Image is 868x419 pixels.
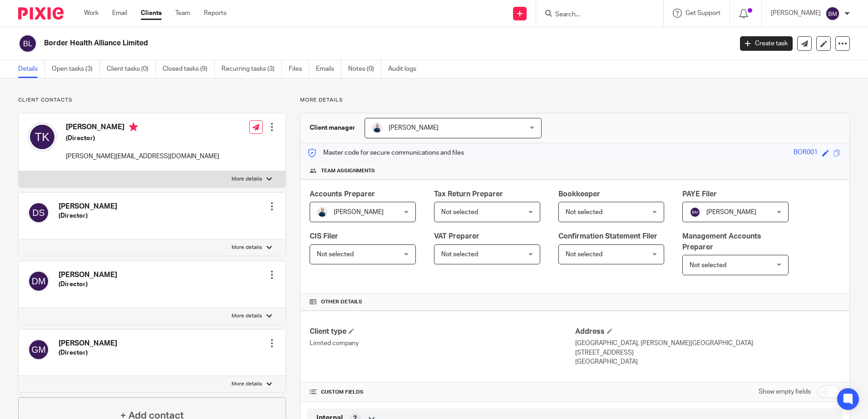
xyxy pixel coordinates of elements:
p: More details [232,380,262,388]
a: Files [289,60,309,78]
span: Tax Return Preparer [434,190,503,198]
img: svg%3E [690,207,700,218]
img: Pixie [18,7,64,19]
p: [GEOGRAPHIC_DATA] [575,357,840,366]
a: Clients [141,9,162,18]
p: [PERSON_NAME][EMAIL_ADDRESS][DOMAIN_NAME] [66,152,219,161]
a: Details [18,60,45,78]
i: Primary [129,122,138,132]
a: Open tasks (3) [52,60,100,78]
h5: (Director) [59,280,117,289]
a: Notes (0) [348,60,381,78]
span: Accounts Preparer [310,190,375,198]
h2: Border Health Alliance Limited [44,39,590,48]
span: Bookkeeper [558,190,600,198]
span: Not selected [441,251,478,258]
a: Work [84,9,99,18]
span: Not selected [690,262,726,268]
h3: Client manager [310,123,355,132]
a: Create task [740,36,793,51]
span: PAYE Filer [682,190,717,198]
p: Limited company [310,339,575,348]
span: [PERSON_NAME] [706,209,756,215]
p: [STREET_ADDRESS] [575,348,840,357]
a: Audit logs [388,60,423,78]
span: Not selected [566,209,602,215]
a: Recurring tasks (3) [222,60,282,78]
a: Reports [204,9,227,18]
img: MC_T&CO-3.jpg [372,122,383,133]
img: svg%3E [28,122,57,151]
p: [PERSON_NAME] [771,9,821,18]
p: [GEOGRAPHIC_DATA], [PERSON_NAME][GEOGRAPHIC_DATA] [575,339,840,348]
img: svg%3E [825,6,840,21]
a: Closed tasks (9) [163,60,215,78]
h4: [PERSON_NAME] [59,202,117,211]
span: Not selected [441,209,478,215]
p: Master code for secure communications and files [307,148,464,157]
input: Search [554,11,636,19]
span: Other details [321,298,362,306]
label: Show empty fields [759,387,811,396]
h5: (Director) [66,134,219,143]
p: More details [232,312,262,320]
img: svg%3E [28,270,49,292]
h4: [PERSON_NAME] [59,339,117,348]
a: Emails [316,60,341,78]
img: MC_T&CO-3.jpg [317,207,328,218]
p: More details [300,97,850,104]
span: Confirmation Statement Filer [558,233,657,240]
h4: Client type [310,327,575,336]
p: More details [232,175,262,183]
div: BOR001 [794,148,818,158]
a: Email [112,9,127,18]
span: VAT Preparer [434,233,479,240]
span: CIS Filer [310,233,338,240]
h4: CUSTOM FIELDS [310,389,575,396]
img: svg%3E [28,339,49,361]
span: [PERSON_NAME] [389,125,439,131]
img: svg%3E [18,34,37,53]
span: Management Accounts Preparer [682,233,761,250]
span: [PERSON_NAME] [334,209,384,215]
p: Client contacts [18,97,286,104]
h4: [PERSON_NAME] [59,270,117,280]
span: Team assignments [321,167,375,175]
h4: Address [575,327,840,336]
h4: [PERSON_NAME] [66,122,219,134]
h5: (Director) [59,348,117,357]
a: Team [175,9,190,18]
h5: (Director) [59,211,117,220]
span: Not selected [317,251,354,258]
a: Client tasks (0) [107,60,156,78]
span: Get Support [686,10,720,16]
img: svg%3E [28,202,49,224]
span: Not selected [566,251,602,258]
p: More details [232,244,262,251]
